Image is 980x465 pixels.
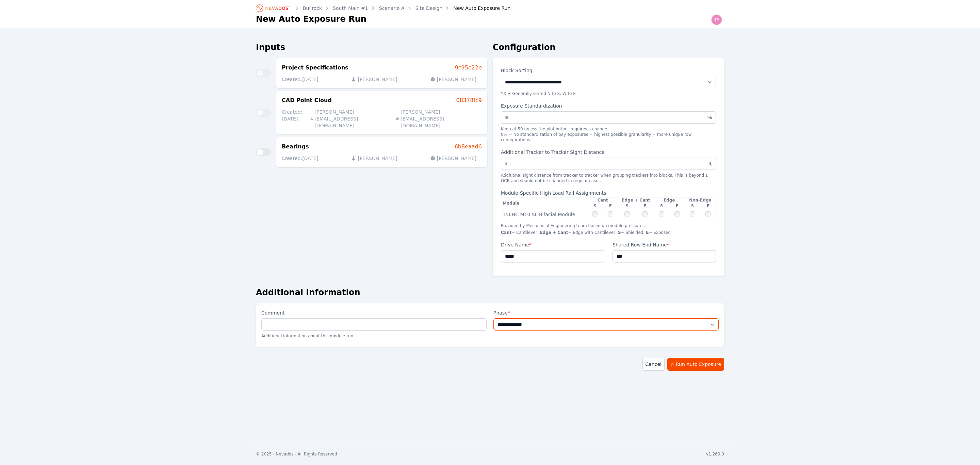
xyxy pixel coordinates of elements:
[501,66,716,75] label: Block Sorting
[303,5,322,12] a: Bullrock
[501,230,511,235] span: Cant
[501,189,716,197] label: Module-Specific High Load Rail Assignments
[644,230,649,235] span: E
[654,203,669,209] th: S
[282,76,318,83] p: Created: [DATE]
[261,331,487,341] p: Additional information about this module run
[493,309,719,317] label: Phase
[618,197,654,203] th: Edge + Cant
[501,102,716,111] label: Exposure Standardization
[685,203,700,209] th: S
[654,197,685,203] th: Edge
[430,76,476,83] p: [PERSON_NAME]
[310,109,391,129] p: [PERSON_NAME][EMAIL_ADDRESS][DOMAIN_NAME]
[282,109,305,129] p: Created: [DATE]
[256,287,724,298] h2: Additional Information
[501,223,716,235] p: Provided by Mechanical Engineering team based on module pressures.
[415,5,443,12] a: Site Design
[282,64,348,72] h3: Project Specifications
[501,148,716,158] label: Additional Tracker to Tracker Sight Distance
[351,155,397,162] p: [PERSON_NAME]
[256,14,366,25] h1: New Auto Exposure Run
[396,109,476,129] p: [PERSON_NAME][EMAIL_ADDRESS][DOMAIN_NAME]
[430,155,476,162] p: [PERSON_NAME]
[282,96,332,105] h3: CAD Point Cloud
[455,64,482,72] a: 9c95e22e
[700,203,716,209] th: E
[261,309,487,318] label: Comment
[603,203,618,209] th: E
[501,209,587,220] td: 156HC M10 SL Bifacial Module
[493,42,724,53] h2: Configuration
[379,5,405,12] a: Scenario A
[444,5,510,12] div: New Auto Exposure Run
[256,42,487,53] h2: Inputs
[667,358,724,371] button: Run Auto Exposure
[501,91,716,96] p: YX = Generally sorted N to S, W to E
[617,230,621,235] span: S
[333,5,368,12] a: South Main #1
[669,203,685,209] th: E
[256,3,510,14] nav: Breadcrumb
[501,230,716,235] div: = Cantilever, = Edge with Cantilever, = Shielded, = Exposed
[351,76,397,83] p: [PERSON_NAME]
[256,451,337,457] div: © 2025 - Nevados - All Rights Reserved
[587,203,603,209] th: S
[618,203,636,209] th: S
[636,203,654,209] th: E
[587,197,618,203] th: Cant
[282,155,318,162] p: Created: [DATE]
[642,358,665,371] a: Cancel
[282,143,309,151] h3: Bearings
[711,14,722,25] img: Ted Elliott
[501,241,604,250] label: Drive Name
[538,230,568,235] span: Edge + Cant
[706,451,724,457] div: v1.269.0
[455,143,482,151] a: 6b8eaad6
[612,241,716,250] label: Shared Row End Name
[501,173,716,183] p: Additional sight distance from tracker to tracker when grouping trackers into blocks. This is bey...
[501,197,587,209] th: Module
[456,96,482,105] a: 08378fc9
[685,197,716,203] th: Non-Edge
[501,126,716,143] p: Keep at 50 unless the plot output requires a change. 0% = No standardization of bay exposures = h...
